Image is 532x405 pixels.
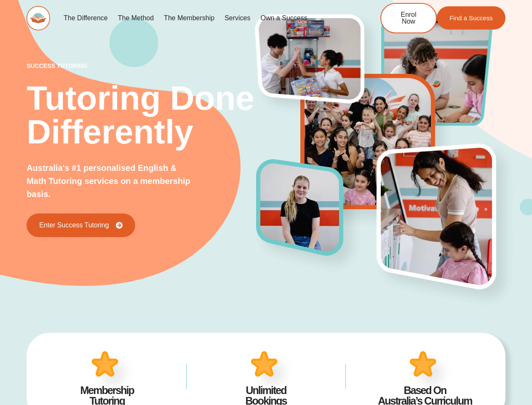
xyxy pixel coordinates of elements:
[380,3,437,33] a: Enrol Now
[27,162,194,201] p: Australia's #1 personalised English & Math Tutoring services on a membership basis.
[113,8,159,28] a: The Method
[437,6,505,30] a: Find a Success
[27,81,257,149] h2: Tutoring Done Differently
[219,8,255,28] a: Services
[27,63,257,69] p: success tutoring
[449,15,493,21] span: Find a Success
[256,8,313,28] a: Own a Success
[27,213,135,237] a: Enter Success Tutoring
[39,222,109,229] span: Enter Success Tutoring
[394,11,423,25] span: Enrol Now
[59,8,113,28] a: The Difference
[159,8,219,28] a: The Membership
[59,8,353,28] nav: Menu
